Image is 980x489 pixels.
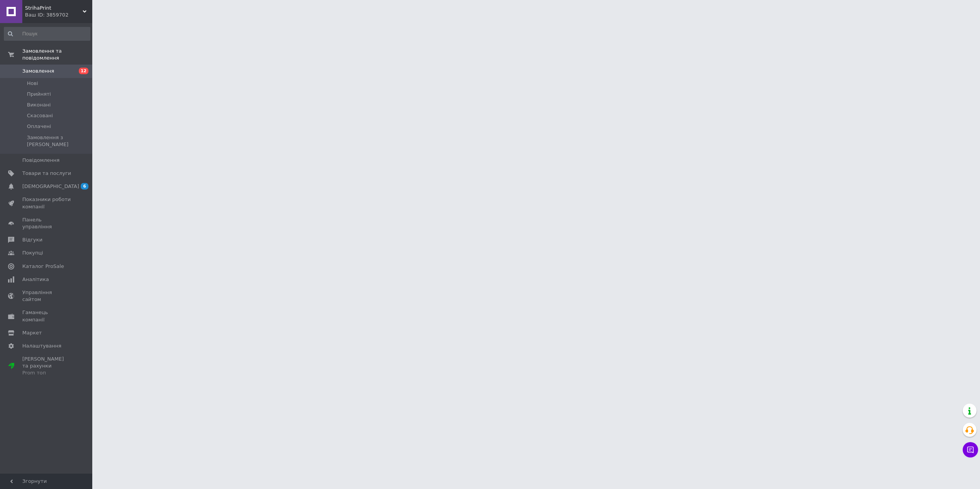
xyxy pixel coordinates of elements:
[22,263,64,270] span: Каталог ProSale
[81,183,88,190] span: 6
[79,68,88,74] span: 12
[25,5,83,12] span: StrihaPrint
[22,170,71,177] span: Товари та послуги
[22,249,43,256] span: Покупці
[27,80,38,87] span: Нові
[22,369,71,376] div: Prom топ
[27,134,90,148] span: Замовлення з [PERSON_NAME]
[22,356,71,377] span: [PERSON_NAME] та рахунки
[22,329,42,336] span: Маркет
[22,157,60,164] span: Повідомлення
[22,309,71,323] span: Гаманець компанії
[27,112,53,119] span: Скасовані
[25,12,92,18] div: Ваш ID: 3859702
[22,48,92,62] span: Замовлення та повідомлення
[27,91,51,98] span: Прийняті
[27,123,51,130] span: Оплачені
[4,27,90,41] input: Пошук
[22,216,71,230] span: Панель управління
[22,183,79,190] span: [DEMOGRAPHIC_DATA]
[963,442,978,457] button: Чат з покупцем
[22,343,62,349] span: Налаштування
[22,68,54,75] span: Замовлення
[22,289,71,303] span: Управління сайтом
[22,196,71,210] span: Показники роботи компанії
[22,236,42,243] span: Відгуки
[27,101,51,108] span: Виконані
[22,276,49,283] span: Аналітика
